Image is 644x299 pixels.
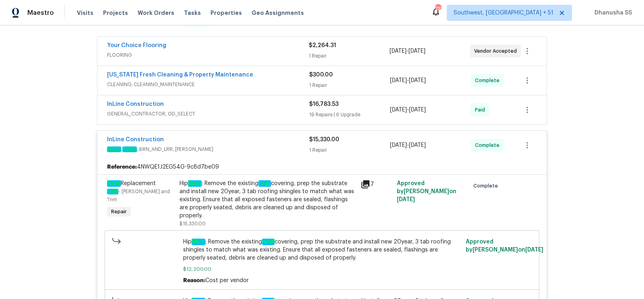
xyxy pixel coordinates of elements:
[309,101,339,107] span: $16,783.53
[397,181,456,202] span: Approved by [PERSON_NAME] on
[475,76,503,85] span: Complete
[309,72,333,78] span: $300.00
[107,72,253,78] a: [US_STATE] Fresh Cleaning & Property Maintenance
[309,43,336,48] span: $2,264.31
[390,141,426,149] span: -
[397,197,415,202] span: [DATE]
[409,107,426,113] span: [DATE]
[107,180,121,187] em: Roof
[309,137,339,142] span: $15,330.00
[183,278,205,283] span: Reason:
[77,9,93,17] span: Visits
[192,239,205,245] em: Roof
[188,180,202,187] em: Roof
[409,78,426,83] span: [DATE]
[211,9,242,17] span: Properties
[184,10,201,16] span: Tasks
[409,48,425,54] span: [DATE]
[107,189,170,202] span: - [PERSON_NAME] and Trim
[107,146,121,152] em: HVAC
[97,160,547,174] div: 4NWQE1J2EG54G-9c8d7be09
[361,179,392,189] div: 7
[183,238,461,262] span: Hip : Remove the existing covering, prep the substrate and install new 20year, 3 tab roofing shin...
[107,110,309,118] span: GENERAL_CONTRACTOR, OD_SELECT
[205,278,249,283] span: Cost per vendor
[122,146,137,152] em: ROOF
[409,142,426,148] span: [DATE]
[466,239,543,253] span: Approved by [PERSON_NAME] on
[309,52,389,60] div: 1 Repair
[180,221,206,226] span: $15,330.00
[258,180,271,187] em: roof
[390,78,407,83] span: [DATE]
[107,43,166,48] a: Your Choice Flooring
[475,141,503,149] span: Complete
[138,9,174,17] span: Work Orders
[107,189,118,194] em: Roof
[180,179,356,220] div: Hip : Remove the existing covering, prep the substrate and install new 20year, 3 tab roofing shin...
[309,81,390,89] div: 1 Repair
[103,9,128,17] span: Projects
[107,137,164,142] a: InLine Construction
[107,101,164,107] a: InLine Construction
[107,145,309,153] span: , , BRN_AND_LRR, [PERSON_NAME]
[309,146,390,154] div: 1 Repair
[390,48,407,54] span: [DATE]
[107,51,309,59] span: FLOORING
[390,106,426,114] span: -
[474,47,520,55] span: Vendor Accepted
[183,265,461,273] span: $12,200.00
[390,47,425,55] span: -
[107,80,309,89] span: CLEANING, CLEANING_MAINTENANCE
[390,142,407,148] span: [DATE]
[435,5,441,13] div: 732
[108,208,130,216] span: Repair
[309,111,390,119] div: 19 Repairs | 6 Upgrade
[475,106,488,114] span: Paid
[454,9,553,17] span: Southwest, [GEOGRAPHIC_DATA] + 51
[473,182,501,190] span: Complete
[390,76,426,85] span: -
[390,107,407,113] span: [DATE]
[262,239,275,245] em: roof
[591,9,632,17] span: Dhanusha SS
[252,9,304,17] span: Geo Assignments
[27,9,54,17] span: Maestro
[107,163,137,171] b: Reference:
[107,180,156,187] span: Replacement
[525,247,543,253] span: [DATE]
